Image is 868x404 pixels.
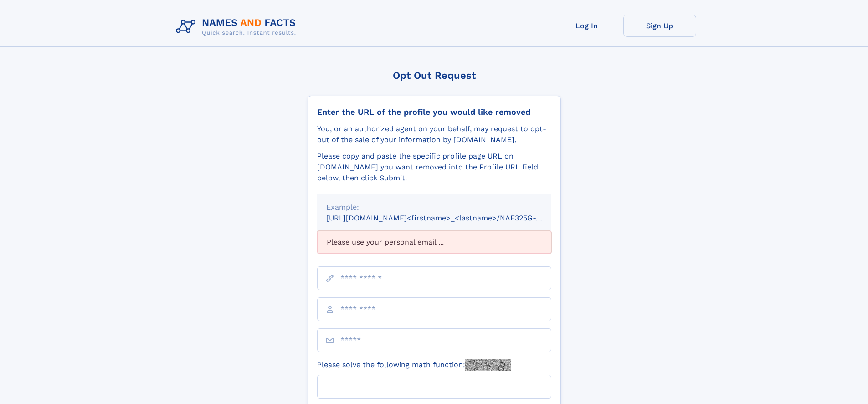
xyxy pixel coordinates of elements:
div: You, or an authorized agent on your behalf, may request to opt-out of the sale of your informatio... [317,123,551,145]
div: Opt Out Request [308,70,561,81]
small: [URL][DOMAIN_NAME]<firstname>_<lastname>/NAF325G-xxxxxxxx [326,214,569,222]
div: Example: [326,202,542,213]
div: Please copy and paste the specific profile page URL on [DOMAIN_NAME] you want removed into the Pr... [317,151,551,184]
div: Enter the URL of the profile you would like removed [317,107,551,117]
div: Please use your personal email ... [317,231,551,254]
a: Log In [550,15,623,37]
a: Sign Up [623,15,696,37]
img: Logo Names and Facts [172,15,303,39]
label: Please solve the following math function: [317,359,511,371]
